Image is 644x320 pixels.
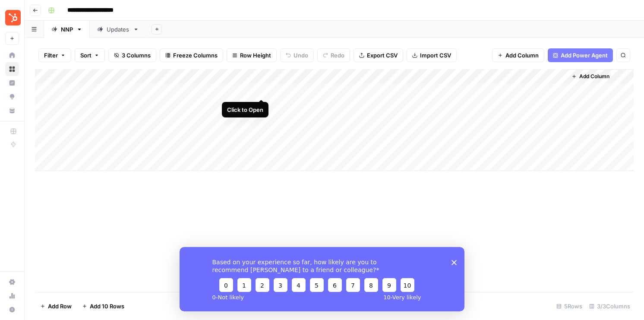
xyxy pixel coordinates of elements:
[5,62,19,76] a: Browse
[44,21,90,38] a: NNP
[5,10,21,25] img: Blog Content Action Plan Logo
[420,51,451,60] span: Import CSV
[317,48,350,62] button: Redo
[173,51,218,60] span: Freeze Columns
[579,73,609,80] span: Add Column
[80,51,92,60] span: Sort
[5,303,19,317] button: Help + Support
[48,302,72,310] span: Add Row
[77,299,129,313] button: Add 10 Rows
[553,299,586,313] div: 5 Rows
[227,105,263,114] div: Click to Open
[354,48,403,62] button: Export CSV
[586,299,634,313] div: 3/3 Columns
[122,51,151,60] span: 3 Columns
[61,25,73,34] div: NNP
[568,71,613,82] button: Add Column
[75,48,105,62] button: Sort
[5,289,19,303] a: Usage
[90,302,124,310] span: Add 10 Rows
[38,48,71,62] button: Filter
[5,7,19,29] button: Workspace: Blog Content Action Plan
[227,48,277,62] button: Row Height
[35,299,77,313] button: Add Row
[407,48,457,62] button: Import CSV
[5,104,19,117] a: Your Data
[492,48,544,62] button: Add Column
[44,51,58,60] span: Filter
[561,51,608,60] span: Add Power Agent
[5,90,19,104] a: Opportunities
[331,51,344,60] span: Redo
[180,247,464,311] iframe: Survey from AirOps
[108,48,156,62] button: 3 Columns
[505,51,539,60] span: Add Column
[367,51,398,60] span: Export CSV
[5,275,19,289] a: Settings
[90,21,146,38] a: Updates
[107,25,129,34] div: Updates
[5,76,19,90] a: Insights
[548,48,613,62] button: Add Power Agent
[160,48,223,62] button: Freeze Columns
[280,48,314,62] button: Undo
[294,51,308,60] span: Undo
[240,51,271,60] span: Row Height
[5,48,19,62] a: Home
